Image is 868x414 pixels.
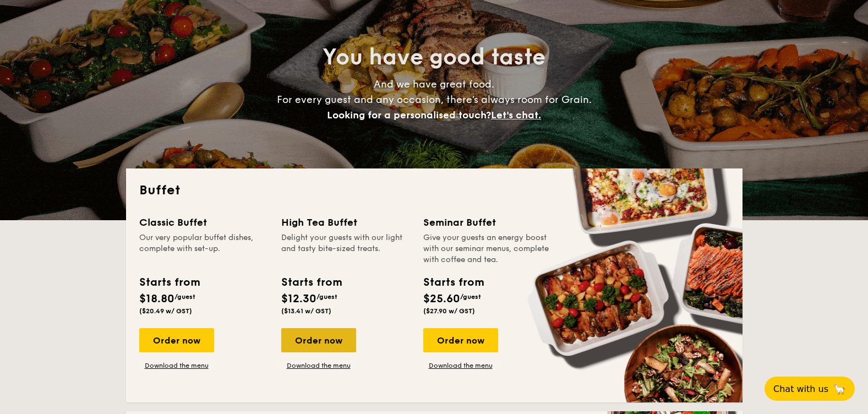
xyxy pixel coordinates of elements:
[491,109,541,121] span: Let's chat.
[423,328,498,352] div: Order now
[174,293,195,301] span: /guest
[281,307,331,315] span: ($13.41 w/ GST)
[281,361,356,370] a: Download the menu
[277,78,592,121] span: And we have great food. For every guest and any occasion, there’s always room for Grain.
[765,377,855,401] button: Chat with us🦙
[139,328,214,352] div: Order now
[281,328,356,352] div: Order now
[281,274,341,291] div: Starts from
[423,292,460,306] span: $25.60
[139,182,729,199] h2: Buffet
[139,292,174,306] span: $18.80
[316,293,337,301] span: /guest
[281,232,410,265] div: Delight your guests with our light and tasty bite-sized treats.
[833,383,846,395] span: 🦙
[281,292,316,306] span: $12.30
[323,44,545,70] span: You have good taste
[423,307,475,315] span: ($27.90 w/ GST)
[139,274,199,291] div: Starts from
[423,274,483,291] div: Starts from
[139,232,268,265] div: Our very popular buffet dishes, complete with set-up.
[327,109,491,121] span: Looking for a personalised touch?
[281,215,410,230] div: High Tea Buffet
[139,215,268,230] div: Classic Buffet
[139,307,192,315] span: ($20.49 w/ GST)
[423,361,498,370] a: Download the menu
[773,384,828,394] span: Chat with us
[460,293,481,301] span: /guest
[423,232,552,265] div: Give your guests an energy boost with our seminar menus, complete with coffee and tea.
[423,215,552,230] div: Seminar Buffet
[139,361,214,370] a: Download the menu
